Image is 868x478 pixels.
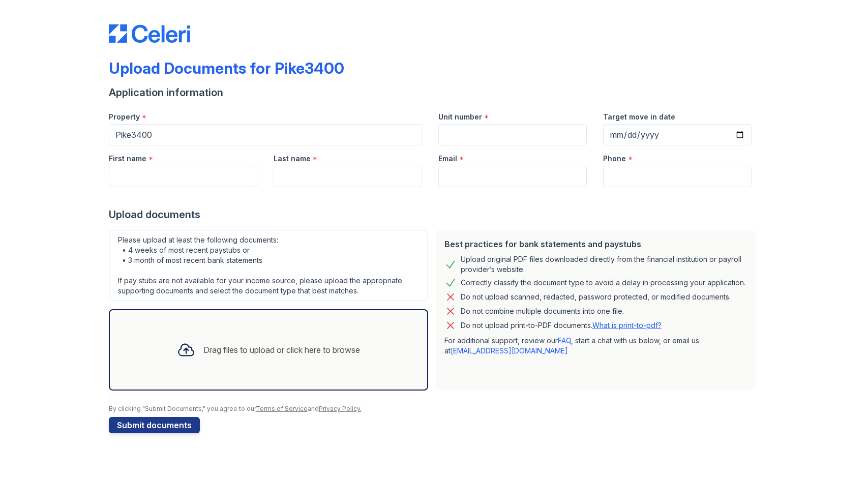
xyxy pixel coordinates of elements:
div: Upload original PDF files downloaded directly from the financial institution or payroll provider’... [461,254,747,275]
label: Target move in date [603,112,675,122]
label: Email [438,154,457,164]
p: For additional support, review our , start a chat with us below, or email us at [444,336,747,356]
a: Terms of Service [256,405,308,412]
div: Upload Documents for Pike3400 [109,59,344,77]
a: What is print-to-pdf? [592,321,662,330]
button: Submit documents [109,417,200,433]
div: Best practices for bank statements and paystubs [444,238,747,250]
div: Upload documents [109,207,760,222]
a: FAQ [558,336,571,345]
div: Do not combine multiple documents into one file. [461,305,624,317]
label: First name [109,154,146,164]
img: CE_Logo_Blue-a8612792a0a2168367f1c8372b55b34899dd931a85d93a1a3d3e32e68fde9ad4.png [109,24,190,43]
div: Please upload at least the following documents: • 4 weeks of most recent paystubs or • 3 month of... [109,230,428,301]
label: Last name [274,154,311,164]
a: Privacy Policy. [319,405,362,412]
label: Phone [603,154,626,164]
a: [EMAIL_ADDRESS][DOMAIN_NAME] [451,346,568,355]
div: Do not upload scanned, redacted, password protected, or modified documents. [461,291,731,303]
label: Unit number [438,112,482,122]
label: Property [109,112,140,122]
p: Do not upload print-to-PDF documents. [461,320,662,331]
div: Drag files to upload or click here to browse [203,344,360,356]
div: Application information [109,85,760,100]
div: Correctly classify the document type to avoid a delay in processing your application. [461,277,745,289]
div: By clicking "Submit Documents," you agree to our and [109,405,760,413]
